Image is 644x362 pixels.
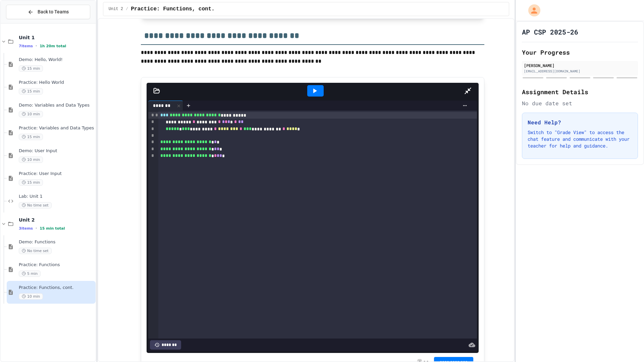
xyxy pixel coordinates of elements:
span: Back to Teams [38,8,69,15]
span: Unit 2 [109,6,123,12]
div: No due date set [522,99,638,107]
div: [PERSON_NAME] [524,62,636,68]
div: [EMAIL_ADDRESS][DOMAIN_NAME] [524,69,636,74]
span: Lab: Unit 1 [19,194,94,199]
span: Unit 1 [19,35,94,41]
span: Demo: Hello, World! [19,57,94,63]
span: 7 items [19,44,33,48]
span: 10 min [19,111,43,117]
span: No time set [19,248,52,254]
span: Practice: Functions [19,262,94,268]
span: Demo: Variables and Data Types [19,103,94,108]
div: My Account [521,3,542,18]
span: 15 min total [40,226,65,231]
span: • [36,226,37,231]
span: • [36,43,37,49]
span: Unit 2 [19,217,94,223]
span: Practice: Functions, cont. [131,5,215,13]
span: 15 min [19,65,43,72]
span: No time set [19,202,52,208]
h2: Assignment Details [522,87,638,97]
span: Demo: User Input [19,148,94,154]
h1: AP CSP 2025-26 [522,27,578,37]
span: Practice: Functions, cont. [19,285,94,291]
span: 3 items [19,226,33,231]
span: / [126,6,128,12]
span: 10 min [19,293,43,300]
span: 15 min [19,134,43,140]
span: 15 min [19,179,43,186]
span: Practice: User Input [19,171,94,177]
span: 15 min [19,88,43,95]
span: Demo: Functions [19,239,94,245]
h2: Your Progress [522,48,638,57]
span: 5 min [19,270,41,277]
span: Practice: Variables and Data Types [19,125,94,131]
h3: Need Help? [528,118,632,126]
p: Switch to "Grade View" to access the chat feature and communicate with your teacher for help and ... [528,129,632,149]
button: Back to Teams [6,5,90,19]
span: 1h 20m total [40,44,66,48]
span: 10 min [19,157,43,163]
span: Practice: Hello World [19,80,94,85]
